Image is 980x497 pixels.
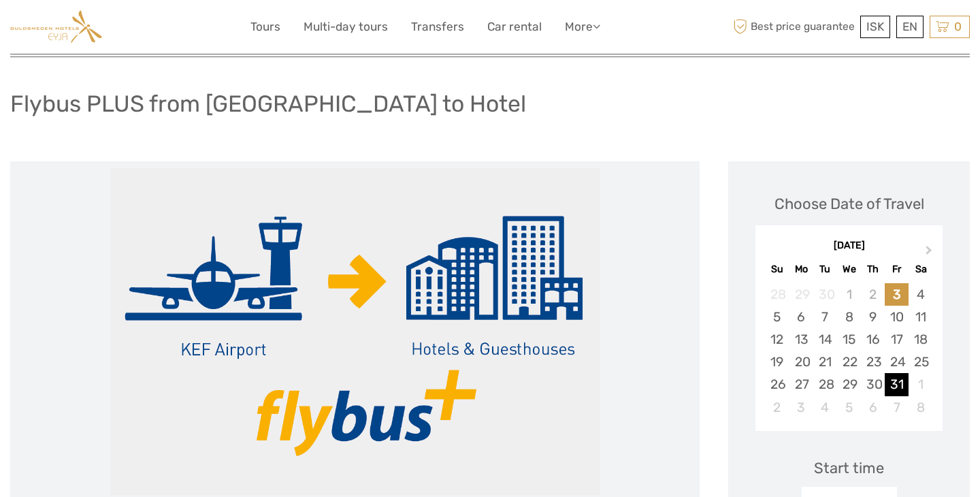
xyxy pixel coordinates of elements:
div: Choose Sunday, October 12th, 2025 [765,328,789,351]
div: Choose Thursday, October 23rd, 2025 [861,351,885,373]
div: Choose Saturday, October 25th, 2025 [909,351,932,373]
div: Choose Thursday, October 30th, 2025 [861,373,885,396]
span: ISK [866,20,884,33]
h1: Flybus PLUS from [GEOGRAPHIC_DATA] to Hotel [10,90,526,118]
div: Choose Wednesday, November 5th, 2025 [837,396,861,419]
div: Choose Sunday, October 19th, 2025 [765,351,789,373]
div: Choose Sunday, October 5th, 2025 [765,306,789,328]
div: Choose Sunday, October 26th, 2025 [765,373,789,396]
div: month 2025-10 [759,283,938,419]
button: Next Month [919,242,941,264]
div: Choose Saturday, November 1st, 2025 [909,373,932,396]
div: Choose Sunday, November 2nd, 2025 [765,396,789,419]
div: Choose Tuesday, November 4th, 2025 [813,396,837,419]
span: 0 [952,20,964,33]
a: Car rental [487,17,542,37]
p: We're away right now. Please check back later! [19,24,154,35]
div: Sa [909,260,932,278]
div: Choose Saturday, October 4th, 2025 [909,283,932,306]
div: Choose Thursday, October 9th, 2025 [861,306,885,328]
span: Best price guarantee [730,16,857,38]
div: Th [861,260,885,278]
button: Open LiveChat chat widget [157,21,173,37]
a: Tours [250,17,280,37]
div: Choose Tuesday, October 7th, 2025 [813,306,837,328]
div: Start time [814,458,884,479]
div: Choose Friday, October 31st, 2025 [885,373,909,396]
div: Choose Friday, October 17th, 2025 [885,328,909,351]
div: Not available Wednesday, October 1st, 2025 [837,283,861,306]
div: Choose Friday, October 3rd, 2025 [885,283,909,306]
a: More [565,17,600,37]
div: Choose Saturday, October 11th, 2025 [909,306,932,328]
img: Guldsmeden Eyja [10,10,102,44]
div: Choose Friday, October 24th, 2025 [885,351,909,373]
div: Choose Wednesday, October 8th, 2025 [837,306,861,328]
div: Fr [885,260,909,278]
div: [DATE] [755,239,943,253]
div: Choose Monday, October 27th, 2025 [789,373,813,396]
div: Choose Tuesday, October 21st, 2025 [813,351,837,373]
a: Transfers [411,17,464,37]
div: Choose Saturday, November 8th, 2025 [909,396,932,419]
img: a771a4b2aca44685afd228bf32f054e4_main_slider.png [110,168,600,495]
div: Not available Monday, September 29th, 2025 [789,283,813,306]
a: Multi-day tours [304,17,388,37]
div: Choose Tuesday, October 28th, 2025 [813,373,837,396]
div: EN [896,16,924,38]
div: Tu [813,260,837,278]
div: Choose Wednesday, October 29th, 2025 [837,373,861,396]
div: Choose Saturday, October 18th, 2025 [909,328,932,351]
div: Choose Wednesday, October 15th, 2025 [837,328,861,351]
div: Mo [789,260,813,278]
div: Su [765,260,789,278]
div: Choose Monday, October 6th, 2025 [789,306,813,328]
div: Choose Tuesday, October 14th, 2025 [813,328,837,351]
div: Choose Thursday, October 16th, 2025 [861,328,885,351]
div: Choose Thursday, November 6th, 2025 [861,396,885,419]
div: Choose Monday, October 20th, 2025 [789,351,813,373]
div: Not available Sunday, September 28th, 2025 [765,283,789,306]
div: Choose Wednesday, October 22nd, 2025 [837,351,861,373]
div: Not available Tuesday, September 30th, 2025 [813,283,837,306]
div: Choose Friday, October 10th, 2025 [885,306,909,328]
div: Choose Date of Travel [774,193,924,214]
div: Choose Friday, November 7th, 2025 [885,396,909,419]
div: Choose Monday, November 3rd, 2025 [789,396,813,419]
div: Not available Thursday, October 2nd, 2025 [861,283,885,306]
div: We [837,260,861,278]
div: Choose Monday, October 13th, 2025 [789,328,813,351]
